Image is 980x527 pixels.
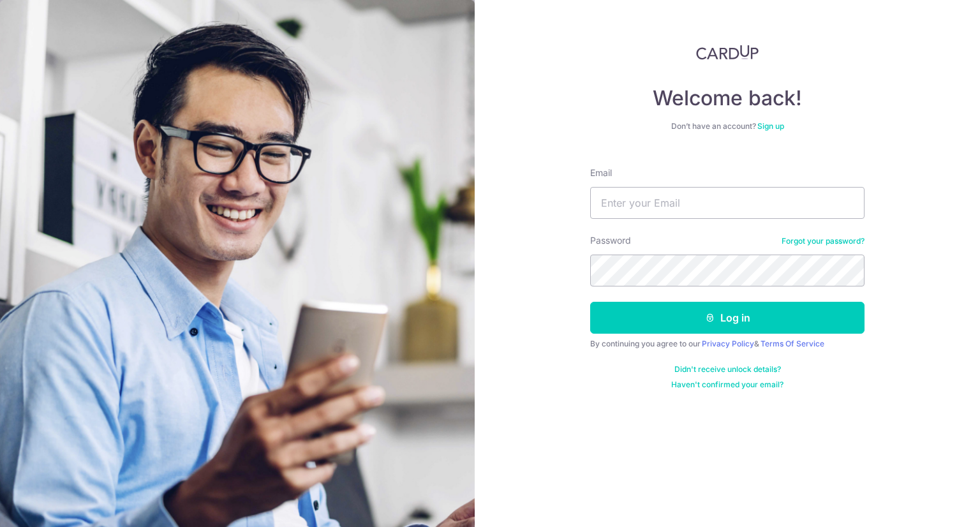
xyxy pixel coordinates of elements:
a: Haven't confirmed your email? [671,380,783,390]
a: Didn't receive unlock details? [674,364,781,375]
a: Privacy Policy [702,339,754,348]
label: Email [590,167,612,179]
div: Don’t have an account? [590,121,865,131]
h4: Welcome back! [590,85,865,111]
button: Log in [590,302,865,334]
a: Terms Of Service [761,339,824,348]
label: Password [590,234,631,247]
input: Enter your Email [590,187,865,219]
div: By continuing you agree to our & [590,339,865,349]
a: Forgot your password? [782,236,865,246]
img: CardUp Logo [696,45,759,60]
a: Sign up [757,121,784,131]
